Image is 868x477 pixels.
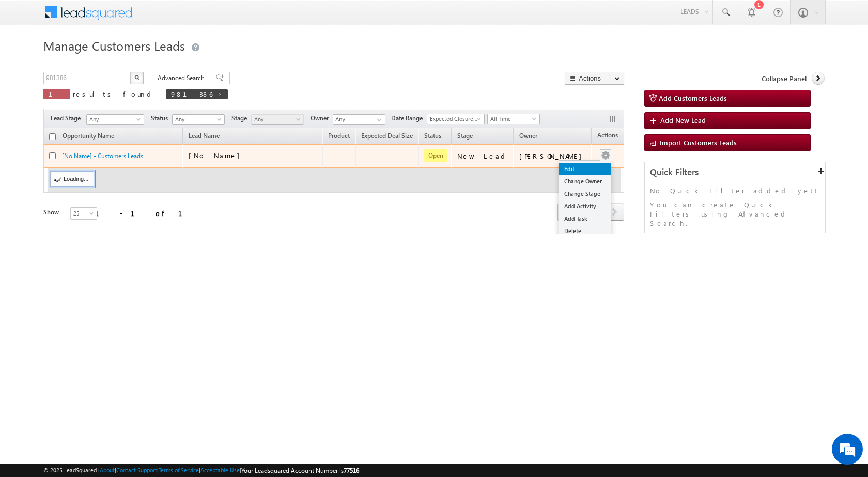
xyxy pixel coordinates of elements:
a: Any [86,114,144,125]
div: Chat with us now [54,54,174,68]
span: Add New Lead [660,116,706,125]
span: next [605,203,624,221]
a: 25 [70,207,97,220]
div: Minimize live chat window [169,5,194,30]
span: 77516 [344,467,359,474]
a: Expected Deal Size [356,130,418,144]
a: [No Name] - Customers Leads [62,152,143,160]
a: Terms of Service [159,467,199,473]
span: Stage [231,114,251,123]
span: Import Customers Leads [660,138,737,147]
span: Owner [311,114,333,123]
span: Your Leadsquared Account Number is [241,467,359,474]
span: Advanced Search [158,73,208,83]
p: You can create Quick Filters using Advanced Search. [650,200,820,228]
span: Date Range [391,114,427,123]
a: Expected Closure Date [427,114,485,124]
a: Opportunity Name [57,130,119,144]
span: Expected Deal Size [361,132,413,140]
span: Any [252,115,301,124]
a: Add Activity [559,200,611,212]
div: New Lead [457,151,509,161]
p: No Quick Filter added yet! [650,186,820,195]
a: Show All Items [371,115,384,125]
span: 981386 [171,89,212,98]
a: Stage [452,130,478,144]
span: Manage Customers Leads [43,37,185,54]
span: results found [73,89,155,98]
div: Show [43,208,62,217]
span: Status [151,114,172,123]
span: Lead Stage [51,114,85,123]
a: prev [557,204,577,221]
span: [No Name] [189,151,245,160]
a: Acceptable Use [200,467,240,473]
img: d_60004797649_company_0_60004797649 [18,54,43,68]
span: Stage [457,132,473,140]
span: Product [328,132,350,140]
a: Edit [559,163,611,175]
textarea: Type your message and hit 'Enter' [13,96,189,310]
img: Search [134,75,139,80]
div: Quick Filters [645,162,825,182]
span: Open [424,149,447,162]
span: All Time [488,114,537,124]
a: About [100,467,115,473]
div: [PERSON_NAME] [519,151,587,161]
a: Contact Support [116,467,157,473]
span: © 2025 LeadSquared | | | | | [43,466,359,475]
span: Actions [592,130,623,143]
a: Any [251,114,304,125]
a: next [605,204,624,221]
div: 1 - 1 of 1 [95,207,195,219]
span: Any [87,115,141,124]
span: 25 [71,209,98,218]
a: Delete [559,225,611,237]
span: Expected Closure Date [427,114,481,124]
a: Add Task [559,212,611,225]
a: Change Stage [559,188,611,200]
span: Any [173,115,222,124]
input: Type to Search [333,114,385,125]
span: Opportunity Name [63,132,114,140]
span: Lead Name [183,130,225,144]
span: Owner [519,132,537,140]
span: prev [557,203,577,221]
em: Start Chat [141,318,188,332]
span: Add Customers Leads [659,94,727,102]
span: Collapse Panel [762,74,807,83]
a: All Time [487,114,540,124]
div: Loading... [50,171,94,187]
button: Actions [565,72,624,85]
span: 1 [49,89,65,98]
a: Status [419,130,446,144]
input: Check all records [49,133,56,140]
a: Any [172,114,225,125]
a: Change Owner [559,175,611,188]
